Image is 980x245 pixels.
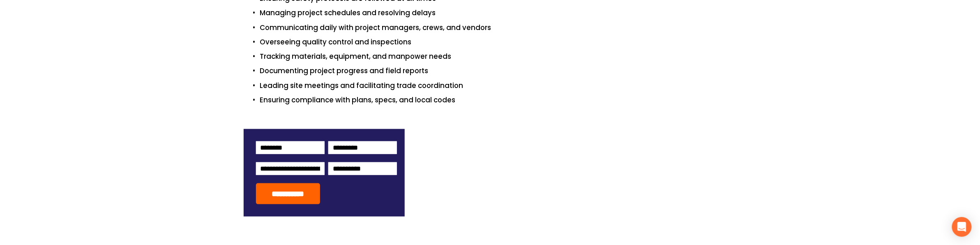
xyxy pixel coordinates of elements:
p: Communicating daily with project managers, crews, and vendors [260,22,737,33]
p: Tracking materials, equipment, and manpower needs [260,51,737,62]
p: Overseeing quality control and inspections [260,37,737,48]
p: Managing project schedules and resolving delays [260,7,737,18]
div: Open Intercom Messenger [952,217,972,237]
p: Ensuring compliance with plans, specs, and local codes [260,95,737,106]
p: Documenting project progress and field reports [260,65,737,76]
p: Leading site meetings and facilitating trade coordination [260,80,737,91]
